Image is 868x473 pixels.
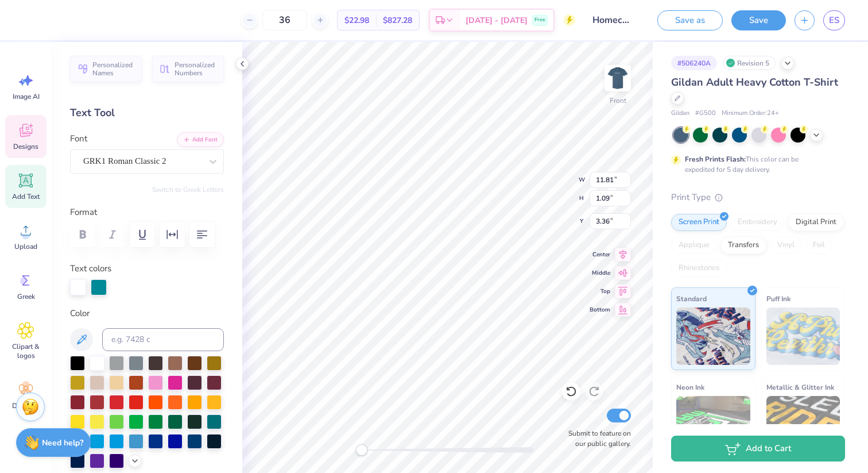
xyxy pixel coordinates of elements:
[695,109,716,118] span: # G500
[805,237,832,254] div: Foil
[17,292,35,301] span: Greek
[152,56,224,82] button: Personalized Numbers
[14,242,37,251] span: Upload
[829,14,839,27] span: ES
[730,214,785,231] div: Embroidery
[788,214,844,231] div: Digital Print
[766,307,840,365] img: Puff Ink
[70,262,111,275] label: Text colors
[610,95,626,106] div: Front
[70,132,87,145] label: Font
[731,10,786,30] button: Save
[356,444,367,456] div: Accessibility label
[92,61,135,77] span: Personalized Names
[152,185,224,194] button: Switch to Greek Letters
[671,109,689,118] span: Gildan
[177,132,224,147] button: Add Font
[590,305,610,314] span: Bottom
[42,437,83,448] strong: Need help?
[676,381,704,393] span: Neon Ink
[606,67,629,90] img: Front
[590,287,610,296] span: Top
[671,260,727,277] div: Rhinestones
[722,109,779,118] span: Minimum Order: 24 +
[766,396,840,453] img: Metallic & Glitter Ink
[562,428,631,449] label: Submit to feature on our public gallery.
[70,307,224,320] label: Color
[13,92,40,101] span: Image AI
[13,142,38,151] span: Designs
[70,206,224,219] label: Format
[175,61,217,77] span: Personalized Numbers
[766,381,834,393] span: Metallic & Glitter Ink
[70,56,142,82] button: Personalized Names
[12,192,40,201] span: Add Text
[770,237,802,254] div: Vinyl
[262,10,307,30] input: – –
[590,250,610,259] span: Center
[720,237,766,254] div: Transfers
[534,16,545,24] span: Free
[590,268,610,278] span: Middle
[102,328,224,351] input: e.g. 7428 c
[584,9,640,32] input: Untitled Design
[671,436,845,462] button: Add to Cart
[671,237,717,254] div: Applique
[671,75,838,89] span: Gildan Adult Heavy Cotton T-Shirt
[676,396,750,453] img: Neon Ink
[671,56,717,70] div: # 506240A
[676,293,707,305] span: Standard
[657,10,723,30] button: Save as
[7,342,45,360] span: Clipart & logos
[823,10,845,30] a: ES
[685,154,826,175] div: This color can be expedited for 5 day delivery.
[671,214,727,231] div: Screen Print
[383,14,412,26] span: $827.28
[466,14,528,26] span: [DATE] - [DATE]
[12,401,40,410] span: Decorate
[671,191,845,204] div: Print Type
[766,293,790,305] span: Puff Ink
[723,56,776,70] div: Revision 5
[344,14,369,26] span: $22.98
[676,307,750,365] img: Standard
[70,105,224,121] div: Text Tool
[685,155,746,164] strong: Fresh Prints Flash:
